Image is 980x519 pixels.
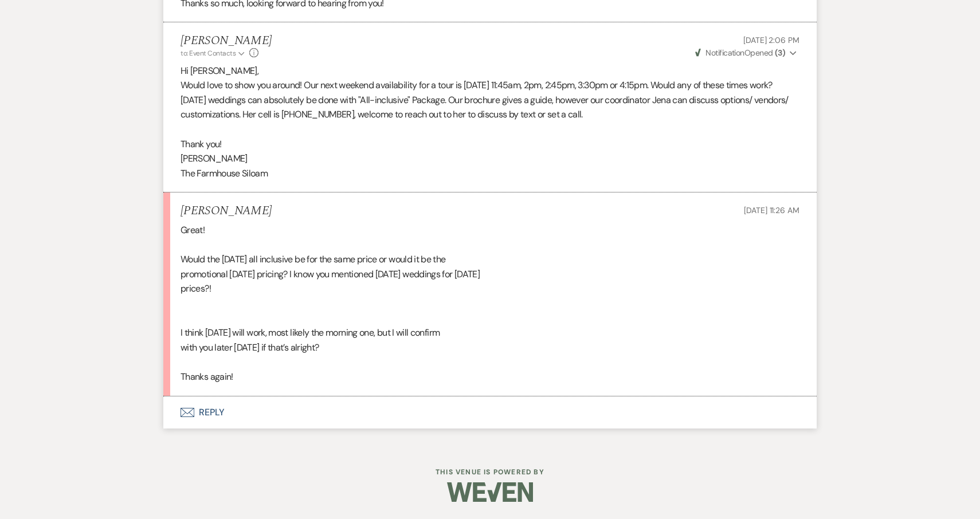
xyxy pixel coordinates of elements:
[447,472,533,512] img: Weven Logo
[181,223,799,384] div: Great! Would the [DATE] all inclusive be for the same price or would it be the promotional [DATE]...
[775,48,785,58] strong: ( 3 )
[693,47,799,59] button: NotificationOpened (3)
[181,93,799,122] p: [DATE] weddings can absolutely be done with "All-inclusive" Package. Our brochure gives a guide, ...
[181,137,799,152] p: Thank you!
[181,151,799,166] p: [PERSON_NAME]
[181,204,272,218] h5: [PERSON_NAME]
[181,34,272,48] h5: [PERSON_NAME]
[705,48,744,58] span: Notification
[744,205,799,215] span: [DATE] 11:26 AM
[181,48,246,58] button: to: Event Contacts
[695,48,785,58] span: Opened
[181,64,799,78] p: Hi [PERSON_NAME],
[181,78,799,93] p: Would love to show you around! Our next weekend availability for a tour is [DATE] 11:45am, 2pm, 2...
[743,35,799,45] span: [DATE] 2:06 PM
[181,49,236,58] span: to: Event Contacts
[163,396,817,428] button: Reply
[181,166,799,181] p: The Farmhouse Siloam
